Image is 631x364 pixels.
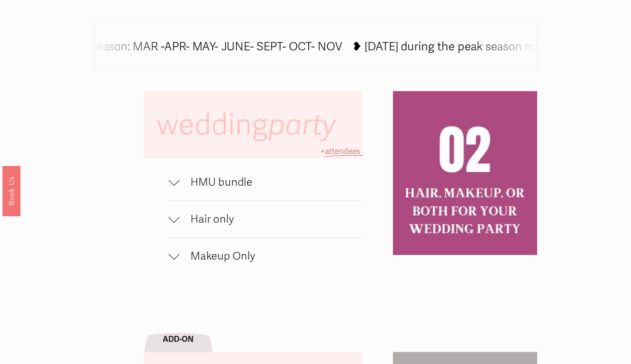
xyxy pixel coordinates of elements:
[179,249,362,263] span: Makeup Only
[179,212,362,226] span: Hair only
[179,176,362,189] span: HMU bundle
[325,146,360,156] span: attendees
[320,146,325,156] span: +
[168,238,362,274] button: Makeup Only
[268,107,336,143] em: party
[157,107,343,143] span: wedding
[168,201,362,237] button: Hair only
[168,164,362,200] button: HMU bundle
[163,334,194,344] strong: ADD-ON
[51,39,343,54] tspan: ❥ peak season: MAR -APR- MAY- JUNE- SEPT- OCT- NOV
[2,166,20,216] a: Book Us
